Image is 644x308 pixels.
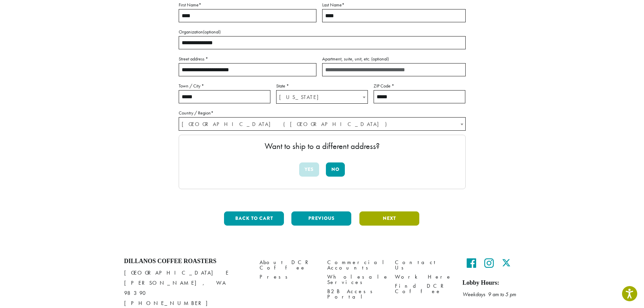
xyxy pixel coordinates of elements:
[371,56,389,62] span: (optional)
[327,273,385,287] a: Wholesale Services
[326,162,345,177] button: No
[322,55,466,63] label: Apartment, suite, unit, etc.
[179,1,316,9] label: First Name
[299,162,319,177] button: Yes
[124,258,249,265] h4: Dillanos Coffee Roasters
[291,211,351,226] button: Previous
[395,282,452,296] a: Find DCR Coffee
[327,287,385,302] a: B2B Access Portal
[322,1,466,9] label: Last Name
[179,117,466,131] span: Country / Region
[276,82,368,90] label: State
[276,91,368,104] span: Idaho
[395,258,452,272] a: Contact Us
[179,55,316,63] label: Street address
[186,142,459,150] p: Want to ship to a different address?
[179,118,465,131] span: United States (US)
[374,82,465,90] label: ZIP Code
[327,258,385,272] a: Commercial Accounts
[463,291,516,298] em: Weekdays 9 am to 5 pm
[224,211,284,226] button: Back to cart
[179,82,270,90] label: Town / City
[260,258,317,272] a: About DCR Coffee
[395,273,452,282] a: Work Here
[203,29,221,35] span: (optional)
[276,90,368,104] span: State
[260,273,317,282] a: Press
[463,279,520,287] h5: Lobby Hours:
[359,211,419,226] button: Next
